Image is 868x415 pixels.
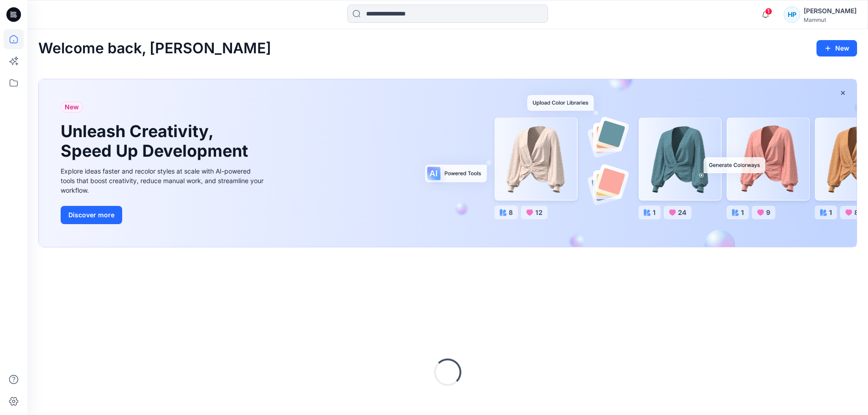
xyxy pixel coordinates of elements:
[816,40,857,56] button: New
[765,8,772,15] span: 1
[65,102,79,113] span: New
[61,166,266,195] div: Explore ideas faster and recolor styles at scale with AI-powered tools that boost creativity, red...
[784,6,800,23] div: HP
[38,40,271,57] h2: Welcome back, [PERSON_NAME]
[804,5,857,16] div: [PERSON_NAME]
[61,206,266,224] a: Discover more
[61,206,122,224] button: Discover more
[61,122,252,161] h1: Unleash Creativity, Speed Up Development
[804,16,857,23] div: Mammut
